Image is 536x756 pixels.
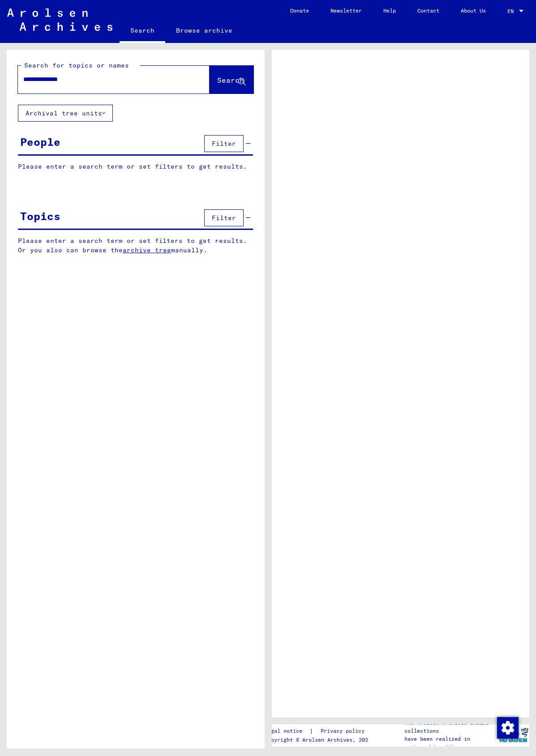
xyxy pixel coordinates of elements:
img: Change consent [497,717,519,739]
img: Arolsen_neg.svg [7,8,112,31]
p: The Arolsen Archives online collections [404,719,497,735]
p: have been realized in partnership with [404,735,497,751]
div: People [20,134,60,150]
a: Privacy policy [313,726,375,736]
span: Filter [212,140,236,148]
a: Search [120,20,165,43]
p: Copyright © Arolsen Archives, 2021 [265,736,375,744]
span: EN [507,8,517,14]
p: Please enter a search term or set filters to get results. [18,162,253,171]
span: Search [217,76,244,85]
p: Please enter a search term or set filters to get results. Or you also can browse the manually. [18,236,253,255]
a: archive tree [123,246,171,254]
div: Topics [20,208,60,224]
button: Search [210,66,253,93]
mat-label: Search for topics or names [24,61,129,69]
div: | [265,726,375,736]
button: Filter [204,209,244,226]
button: Archival tree units [18,105,113,122]
span: Filter [212,214,236,222]
a: Legal notice [265,726,309,736]
a: Browse archive [165,20,243,41]
button: Filter [204,135,244,152]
